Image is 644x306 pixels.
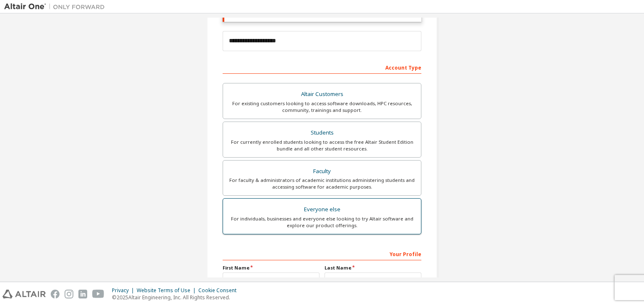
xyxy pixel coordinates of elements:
div: Students [228,127,416,139]
div: For existing customers looking to access software downloads, HPC resources, community, trainings ... [228,100,416,114]
div: For currently enrolled students looking to access the free Altair Student Edition bundle and all ... [228,139,416,152]
div: Faculty [228,166,416,177]
div: Altair Customers [228,88,416,100]
img: Altair One [4,3,109,11]
div: Privacy [112,287,137,294]
label: Last Name [325,265,421,271]
div: For faculty & administrators of academic institutions administering students and accessing softwa... [228,177,416,190]
div: Cookie Consent [198,287,241,294]
div: For individuals, businesses and everyone else looking to try Altair software and explore our prod... [228,215,416,229]
div: Everyone else [228,204,416,215]
img: youtube.svg [92,290,104,298]
div: Account Type [223,60,421,74]
div: Website Terms of Use [137,287,198,294]
img: linkedin.svg [78,290,87,298]
label: First Name [223,265,319,271]
div: Your Profile [223,247,421,260]
img: instagram.svg [65,290,73,298]
img: altair_logo.svg [3,290,46,298]
img: facebook.svg [51,290,60,298]
p: © 2025 Altair Engineering, Inc. All Rights Reserved. [112,294,241,301]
